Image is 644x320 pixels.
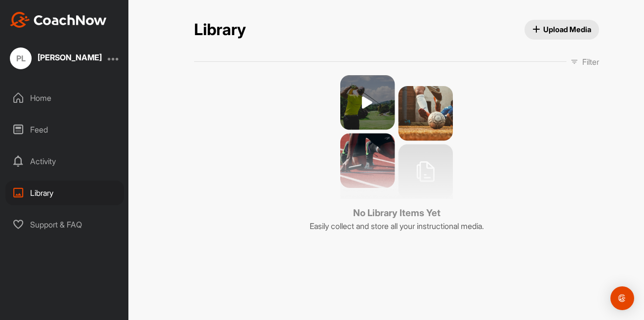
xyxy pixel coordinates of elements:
[610,286,634,310] div: Open Intercom Messenger
[5,117,124,142] div: Feed
[194,20,246,40] h2: Library
[532,24,592,35] span: Upload Media
[524,20,600,40] button: Upload Media
[5,86,124,110] div: Home
[5,181,124,205] div: Library
[10,12,107,28] img: CoachNow
[5,149,124,174] div: Activity
[38,53,102,61] div: [PERSON_NAME]
[340,75,453,199] img: no media
[310,206,484,220] h3: No Library Items Yet
[310,220,484,232] p: Easily collect and store all your instructional media.
[582,56,599,68] p: Filter
[10,47,32,69] div: PL
[5,212,124,237] div: Support & FAQ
